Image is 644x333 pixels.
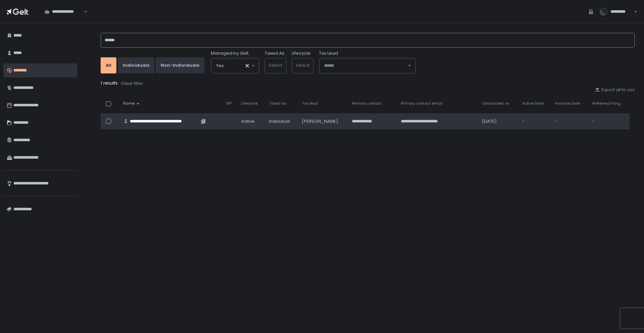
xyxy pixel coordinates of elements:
div: Search for option [319,58,415,73]
div: Clear filter [121,80,143,87]
span: Preferred Filing [592,101,621,106]
span: Onboarded on [482,101,509,106]
label: Lifecycle [292,50,311,56]
div: [DATE] [482,118,514,124]
button: Non-Individuals [156,57,204,73]
span: Primary contact [352,101,382,106]
div: - [522,118,547,124]
button: Individuals [118,57,154,73]
div: Search for option [40,5,87,19]
button: All [101,57,116,73]
span: active [241,118,255,124]
span: Select [296,62,310,68]
div: 1 results [101,80,635,87]
div: All [106,62,111,68]
div: [PERSON_NAME] [302,118,344,124]
div: Individuals [123,62,149,68]
span: Tax lead [302,101,318,106]
label: Taxed As [265,50,284,56]
span: Yes [216,62,224,69]
button: Clear filter [120,80,144,87]
input: Search for option [224,62,245,69]
span: Active Date [522,101,543,106]
div: Non-Individuals [161,62,199,68]
button: Export all to csv [595,87,635,93]
span: Managed by Gelt [211,50,249,56]
span: Select [269,62,282,68]
div: - [592,118,626,124]
span: VIP [226,101,231,106]
input: Search for option [324,62,407,69]
button: Clear Selected [246,64,249,67]
div: - [555,118,584,124]
span: Tax Lead [319,50,338,56]
span: Inactive Date [555,101,580,106]
span: Taxed as [269,101,286,106]
div: Search for option [211,58,259,73]
span: Lifecycle [241,101,258,106]
span: Primary contact email [401,101,442,106]
span: Name [123,101,135,106]
div: Individual [269,118,293,124]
